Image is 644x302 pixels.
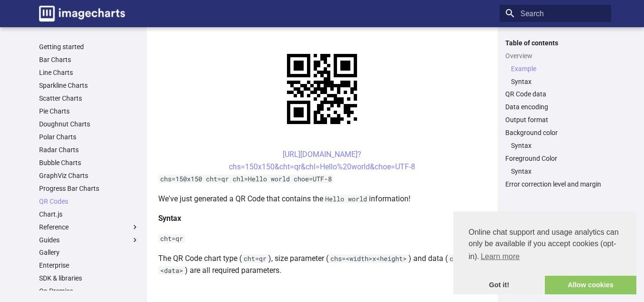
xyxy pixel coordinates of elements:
a: Overview [505,52,605,60]
a: Scatter Charts [39,94,139,103]
a: SDK & libraries [39,274,139,282]
code: cht=qr [242,254,268,263]
a: Gallery [39,248,139,257]
code: chs=150x150 cht=qr chl=Hello world choe=UTF-8 [158,175,334,183]
a: On Premise [39,287,139,295]
a: Bubble Charts [39,158,139,167]
a: Enterprise [39,261,139,270]
nav: Background color [505,141,605,150]
a: Background color [505,128,605,137]
a: QR Codes [39,197,139,206]
h4: Syntax [158,212,486,225]
div: cookieconsent [453,211,636,294]
a: Example [511,64,605,73]
a: Foreground Color [505,154,605,163]
a: Sparkline Charts [39,81,139,90]
nav: Foreground Color [505,167,605,176]
a: Syntax [511,141,605,150]
code: Hello world [323,195,369,203]
nav: Overview [505,64,605,86]
a: QR Code data [505,90,605,98]
label: Table of contents [500,39,611,47]
a: Syntax [511,167,605,176]
a: Image-Charts documentation [35,2,129,25]
p: We've just generated a QR Code that contains the information! [158,193,486,205]
span: Online chat support and usage analytics can only be available if you accept cookies (opt-in). [469,227,621,264]
a: dismiss cookie message [453,276,545,295]
code: cht=qr [158,234,185,243]
label: Guides [39,236,139,244]
img: logo [39,6,125,21]
a: Radar Charts [39,146,139,154]
a: Polar Charts [39,133,139,141]
label: Reference [39,223,139,231]
a: Error correction level and margin [505,180,605,188]
a: learn more about cookies [479,250,521,264]
p: The QR Code chart type ( ), size parameter ( ) and data ( ) are all required parameters. [158,252,486,277]
a: Chart.js [39,210,139,219]
a: Bar Charts [39,55,139,64]
a: GraphViz Charts [39,171,139,180]
a: Getting started [39,42,139,51]
a: Doughnut Charts [39,120,139,128]
a: Pie Charts [39,107,139,115]
a: Data encoding [505,103,605,111]
a: Progress Bar Charts [39,184,139,193]
nav: Table of contents [500,39,611,189]
a: Syntax [511,77,605,86]
a: Line Charts [39,68,139,77]
input: Search [500,5,611,22]
a: [URL][DOMAIN_NAME]?chs=150x150&cht=qr&chl=Hello%20world&choe=UTF-8 [229,150,415,171]
code: chs=<width>x<height> [328,254,409,263]
img: chart [270,37,374,141]
a: Output format [505,115,605,124]
a: allow cookies [545,276,636,295]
